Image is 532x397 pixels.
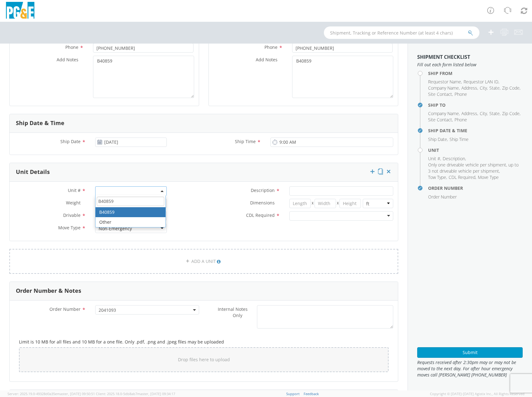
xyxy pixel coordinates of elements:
span: Zip Code [502,85,520,91]
span: Zip Code [502,110,520,116]
span: Phone [65,44,78,50]
span: Add Notes [57,57,78,63]
input: Shipment, Tracking or Reference Number (at least 4 chars) [324,26,479,39]
span: Unit # [68,187,81,193]
li: , [502,85,520,91]
h4: Ship Date & Time [428,128,523,133]
span: Drop files here to upload [178,357,230,362]
span: Address [461,85,477,91]
span: Company Name [428,110,459,116]
li: , [480,110,488,117]
strong: Shipment Checklist [417,54,470,60]
li: , [480,85,488,91]
span: Ship Date [428,136,447,142]
span: State [489,85,500,91]
input: Length [289,199,311,208]
span: CDL Required [449,174,475,180]
li: Other [96,217,166,227]
span: Ship Date [60,138,81,144]
li: , [489,110,501,117]
span: Requestor LAN ID [464,79,498,85]
img: pge-logo-06675f144f4cfa6a6814.png [5,2,36,20]
input: Width [315,199,336,208]
h4: Ship To [428,103,523,107]
span: Move Type [478,174,499,180]
li: , [449,174,476,180]
span: X [311,199,315,208]
li: , [428,174,447,180]
span: Move Type [58,225,81,231]
span: Site Contact [428,117,452,123]
span: Client: 2025.18.0-5db8ab7 [96,391,175,396]
span: Requestor Name [428,79,461,85]
span: 2041093 [95,305,199,315]
span: Server: 2025.19.0-49328d0a35e [7,391,95,396]
h3: Unit Details [16,169,50,175]
span: Phone [264,44,278,50]
li: , [428,85,460,91]
span: Description [443,156,465,161]
span: X [336,199,340,208]
span: Tow Type [428,174,446,180]
li: , [428,136,448,142]
span: Unit # [428,156,440,161]
a: Feedback [304,391,319,396]
span: Description [251,187,275,193]
li: B40859 [96,207,166,217]
span: City [480,85,487,91]
span: Drivable [63,212,81,218]
span: Phone [455,117,467,123]
span: Address [461,110,477,116]
h4: Unit [428,148,523,152]
span: 2041093 [99,307,196,313]
h3: Ship Date & Time [16,120,64,126]
li: , [428,117,453,123]
span: Weight [66,200,81,206]
input: Height [339,199,361,208]
span: Requests received after 2:30pm may or may not be moved to the next day. For after hour emergency ... [417,359,523,378]
li: , [428,91,453,97]
li: , [502,110,520,117]
span: Order Number [49,306,81,312]
span: State [489,110,500,116]
a: ADD A UNIT [9,249,398,274]
span: Only one driveable vehicle per shipment, up to 3 not driveable vehicle per shipment [428,162,519,174]
li: , [464,79,499,85]
h4: Ship From [428,71,523,76]
span: Company Name [428,85,459,91]
li: , [428,79,462,85]
span: CDL Required [246,212,275,218]
li: , [489,85,501,91]
h5: Limit is 10 MB for all files and 10 MB for a one file. Only .pdf, .png and .jpeg files may be upl... [19,339,389,344]
span: Internal Notes Only [218,306,248,318]
span: Ship Time [450,136,469,142]
div: Non-Emergency [99,226,132,232]
button: Submit [417,347,523,358]
li: , [461,85,478,91]
span: Fill out each form listed below [417,62,523,68]
span: Order Number [428,194,457,200]
h4: Order Number [428,186,523,190]
span: Copyright © [DATE]-[DATE] Agistix Inc., All Rights Reserved [430,391,525,396]
li: , [461,110,478,117]
span: Ship Time [235,138,256,144]
span: Phone [455,91,467,97]
li: , [428,110,460,117]
span: master, [DATE] 09:34:17 [137,391,175,396]
span: City [480,110,487,116]
span: Add Notes [256,57,278,63]
a: Support [286,391,300,396]
span: Dimensions [250,200,275,206]
span: master, [DATE] 09:50:51 [57,391,95,396]
li: , [428,162,521,174]
span: Site Contact [428,91,452,97]
h3: Order Number & Notes [16,288,81,294]
li: , [428,156,441,162]
li: , [443,156,466,162]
